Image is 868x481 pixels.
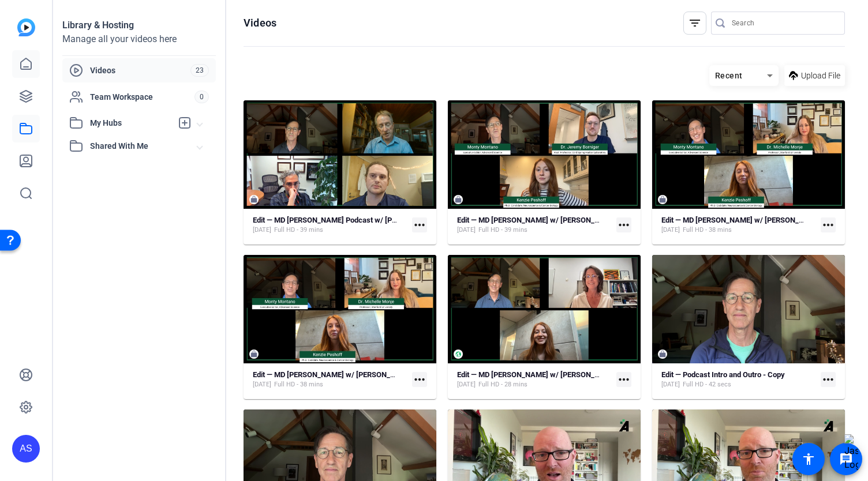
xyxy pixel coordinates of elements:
mat-icon: more_horiz [616,372,631,387]
span: Full HD - 38 mins [683,226,732,235]
mat-icon: more_horiz [616,217,631,232]
span: Upload File [801,70,840,82]
strong: Edit — MD [PERSON_NAME] Podcast w/ [PERSON_NAME] [253,216,442,224]
img: blue-gradient.svg [17,18,35,36]
span: [DATE] [253,226,271,235]
strong: Edit — MD [PERSON_NAME] w/ [PERSON_NAME] (Final) [661,216,845,224]
span: My Hubs [90,117,172,129]
span: Shared With Me [90,140,197,152]
span: [DATE] [661,380,680,389]
div: Manage all your videos here [62,32,216,46]
a: Edit — MD [PERSON_NAME] w/ [PERSON_NAME] (Final)[DATE]Full HD - 38 mins [661,216,816,235]
span: Full HD - 39 mins [274,226,323,235]
mat-icon: more_horiz [821,372,836,387]
span: [DATE] [457,226,476,235]
a: Edit — MD [PERSON_NAME] w/ [PERSON_NAME][DATE]Full HD - 28 mins [457,370,612,389]
span: [DATE] [253,380,271,389]
mat-icon: accessibility [802,452,815,466]
button: Upload File [784,65,845,86]
mat-icon: more_horiz [412,372,427,387]
span: 23 [190,64,209,77]
input: Search [732,16,836,30]
div: AS [12,435,40,463]
strong: Edit — Podcast Intro and Outro - Copy [661,370,785,379]
span: Full HD - 42 secs [683,380,731,389]
span: Full HD - 38 mins [274,380,323,389]
span: Team Workspace [90,91,194,103]
a: Edit — MD [PERSON_NAME] w/ [PERSON_NAME] (Old Version)[DATE]Full HD - 38 mins [253,370,407,389]
h1: Videos [244,16,276,30]
mat-icon: more_horiz [821,217,836,232]
mat-icon: message [839,452,853,466]
span: [DATE] [661,226,680,235]
a: Edit — MD [PERSON_NAME] w/ [PERSON_NAME][DATE]Full HD - 39 mins [457,216,612,235]
span: Videos [90,65,190,76]
mat-expansion-panel-header: Shared With Me [62,134,216,157]
div: Library & Hosting [62,18,216,32]
mat-expansion-panel-header: My Hubs [62,111,216,134]
span: Recent [715,71,743,80]
a: Edit — MD [PERSON_NAME] Podcast w/ [PERSON_NAME][DATE]Full HD - 39 mins [253,216,407,235]
strong: Edit — MD [PERSON_NAME] w/ [PERSON_NAME] (Old Version) [253,370,459,379]
strong: Edit — MD [PERSON_NAME] w/ [PERSON_NAME] [457,216,618,224]
span: Full HD - 39 mins [478,226,527,235]
span: 0 [194,91,209,103]
a: Edit — Podcast Intro and Outro - Copy[DATE]Full HD - 42 secs [661,370,816,389]
span: [DATE] [457,380,476,389]
span: Full HD - 28 mins [478,380,527,389]
mat-icon: more_horiz [412,217,427,232]
mat-icon: filter_list [688,16,702,30]
strong: Edit — MD [PERSON_NAME] w/ [PERSON_NAME] [457,370,618,379]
